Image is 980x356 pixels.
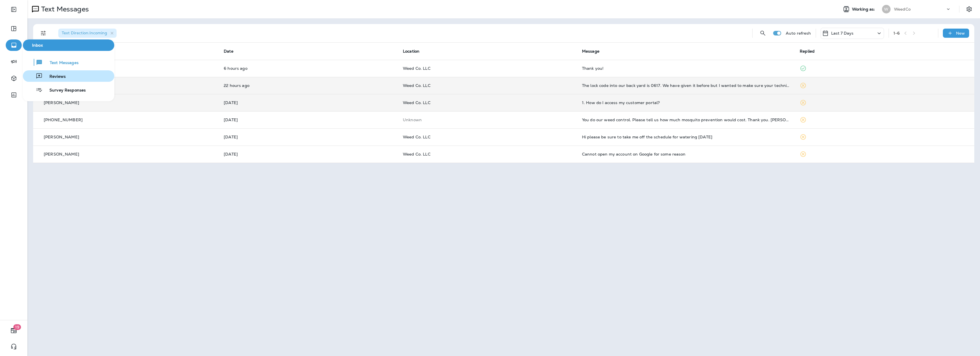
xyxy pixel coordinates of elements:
[403,49,419,54] span: Location
[224,49,233,54] span: Date
[224,135,394,139] p: Sep 1, 2025 10:47 AM
[23,39,114,51] button: Inbox
[582,135,791,139] div: Hi please be sure to take me off the schedule for watering on Tues
[403,66,431,71] span: Weed Co. LLC
[582,83,791,88] div: The lock code into our back yard is 0617. We have given it before but I wanted to make sure your ...
[582,118,791,122] div: You do our weed control. Please tell us how much mosquito prevention would cost. Thank you. Matt ...
[38,27,49,39] button: Filters
[956,31,965,35] p: New
[403,83,431,88] span: Weed Co. LLC
[224,118,394,122] p: Sep 1, 2025 04:27 PM
[224,83,394,88] p: Sep 4, 2025 07:12 PM
[582,152,791,156] div: Cannot open my account on Google for some reason
[39,5,89,13] p: Text Messages
[403,134,431,140] span: Weed Co. LLC
[44,118,83,122] p: [PHONE_NUMBER]
[582,49,599,54] span: Message
[893,31,900,35] div: 1 - 6
[582,66,791,71] div: Thank you!
[25,43,112,48] span: Inbox
[757,27,769,39] button: Search Messages
[582,100,791,105] div: 1. How do I access my customer portal?
[43,88,86,93] span: Survey Responses
[403,152,431,157] span: Weed Co. LLC
[882,5,891,13] div: W
[6,4,22,15] button: Expand Sidebar
[224,100,394,105] p: Sep 3, 2025 04:45 AM
[403,118,573,122] p: This customer does not have a last location and the phone number they messaged is not assigned to...
[964,4,974,14] button: Settings
[23,84,114,96] button: Survey Responses
[224,152,394,156] p: Aug 29, 2025 12:33 PM
[43,60,79,66] span: Text Messages
[403,100,431,105] span: Weed Co. LLC
[43,74,66,79] span: Reviews
[44,135,79,139] p: [PERSON_NAME]
[786,31,811,35] p: Auto refresh
[852,7,876,12] span: Working as:
[894,7,911,11] p: WeedCo
[224,66,394,71] p: Sep 5, 2025 10:49 AM
[800,49,815,54] span: Replied
[44,152,79,156] p: [PERSON_NAME]
[23,57,114,68] button: Text Messages
[62,30,107,35] span: Text Direction : Incoming
[13,324,21,330] span: 19
[831,31,854,35] p: Last 7 Days
[23,70,114,82] button: Reviews
[44,100,79,105] p: [PERSON_NAME]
